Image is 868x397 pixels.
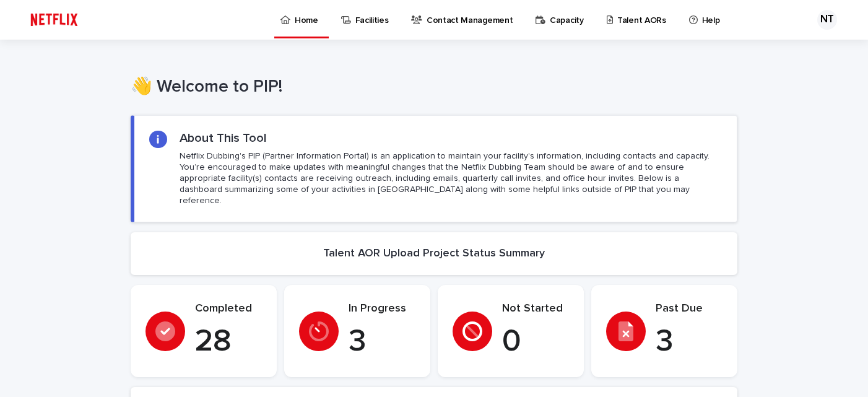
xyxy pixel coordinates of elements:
h2: About This Tool [180,131,267,146]
h1: 👋 Welcome to PIP! [131,77,737,98]
p: In Progress [349,302,415,316]
p: Past Due [656,302,723,316]
p: Completed [195,302,262,316]
p: Netflix Dubbing's PIP (Partner Information Portal) is an application to maintain your facility's ... [180,151,722,207]
div: NT [817,10,837,30]
h2: Talent AOR Upload Project Status Summary [323,247,545,261]
img: ifQbXi3ZQGMSEF7WDB7W [25,7,84,32]
p: 28 [195,323,262,360]
p: Not Started [502,302,569,316]
p: 3 [656,323,723,360]
p: 3 [349,323,415,360]
p: 0 [502,323,569,360]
